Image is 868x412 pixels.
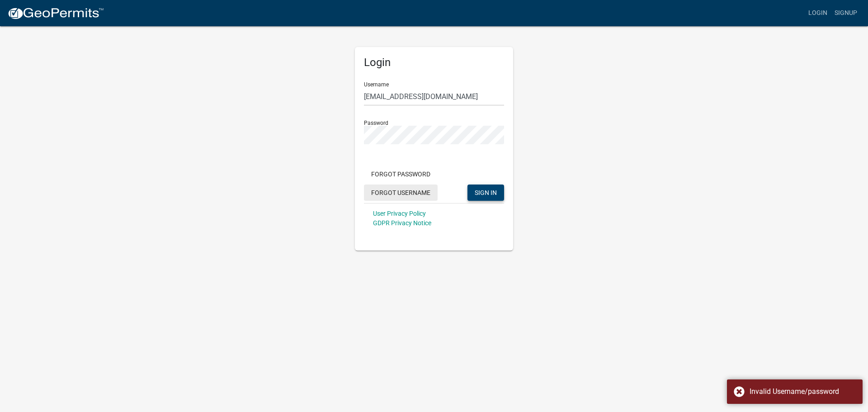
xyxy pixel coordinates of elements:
[750,386,856,397] div: Invalid Username/password
[364,185,438,201] button: Forgot Username
[805,5,831,22] a: Login
[364,56,504,69] h5: Login
[475,189,497,196] span: SIGN IN
[364,166,438,182] button: Forgot Password
[373,210,426,217] a: User Privacy Policy
[467,185,504,201] button: SIGN IN
[373,219,431,227] a: GDPR Privacy Notice
[831,5,861,22] a: Signup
